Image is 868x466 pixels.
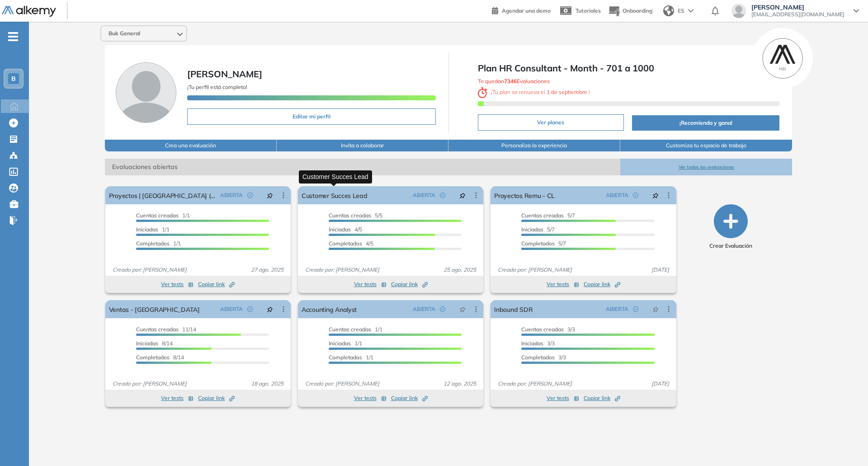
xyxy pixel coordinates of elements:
span: 4/5 [329,240,373,247]
span: [PERSON_NAME] [751,4,844,11]
span: 5/7 [521,226,555,233]
button: Customiza tu espacio de trabajo [620,140,792,151]
b: 1 de septiembre [545,89,589,95]
span: Cuentas creadas [521,326,564,333]
span: Completados [521,354,555,361]
span: Copiar link [584,394,620,402]
a: Agendar una demo [492,5,551,15]
span: Iniciadas [136,226,158,233]
button: Ver tests [547,280,579,288]
img: Foto de perfil [116,62,176,123]
a: Proyectos Remu - CL [494,186,555,204]
button: ¡Recomienda y gana! [632,115,780,131]
span: Creado por: [PERSON_NAME] [494,266,576,274]
b: 7346 [504,78,517,85]
button: pushpin [260,302,280,316]
button: Copiar link [391,394,428,402]
span: ES [678,7,684,15]
span: pushpin [652,192,659,199]
span: pushpin [267,192,273,199]
span: Iniciadas [521,226,543,233]
span: ABIERTA [606,191,628,199]
button: Ver tests [161,394,193,402]
span: Te quedan Evaluaciones [478,78,550,85]
button: Copiar link [198,280,235,288]
button: pushpin [646,188,665,202]
button: pushpin [453,302,472,316]
span: Creado por: [PERSON_NAME] [302,380,383,388]
span: 3/3 [521,340,555,347]
span: 1/1 [329,326,382,333]
a: Accounting Analyst [302,300,357,318]
span: check-circle [247,306,253,312]
span: Completados [136,354,170,361]
button: Ver tests [354,394,387,402]
span: check-circle [440,306,445,312]
span: check-circle [633,306,638,312]
button: Invita a colaborar [277,140,448,151]
button: Copiar link [198,394,235,402]
span: 27 ago. 2025 [247,266,287,274]
span: pushpin [459,192,466,199]
button: Copiar link [584,280,620,288]
span: Plan HR Consultant - Month - 701 a 1000 [478,61,780,75]
span: Iniciadas [136,340,158,347]
button: Crea una evaluación [105,140,277,151]
span: ¡ Tu plan se renueva el ! [478,89,590,95]
span: 25 ago. 2025 [440,266,480,274]
span: Iniciadas [329,340,351,347]
span: Cuentas creadas [329,326,371,333]
button: Ver tests [547,394,579,402]
span: 1/1 [329,354,373,361]
button: Editar mi perfil [187,108,436,125]
span: ABIERTA [606,305,628,313]
span: 11/14 [136,326,196,333]
span: 4/5 [329,226,362,233]
span: 3/3 [521,354,566,361]
span: Evaluaciones abiertas [105,159,620,175]
span: Cuentas creadas [329,212,371,219]
span: Cuentas creadas [136,212,179,219]
span: Agendar una demo [502,7,551,14]
img: clock-svg [478,87,488,98]
span: Completados [521,240,555,247]
span: 5/7 [521,240,566,247]
span: 1/1 [329,340,362,347]
a: Customer Succes Lead [302,186,368,204]
span: 8/14 [136,340,173,347]
span: pushpin [459,306,466,313]
a: Proyectos | [GEOGRAPHIC_DATA] (Nueva) [109,186,217,204]
img: arrow [688,9,693,13]
span: 3/3 [521,326,575,333]
span: Buk General [108,30,140,37]
span: Creado por: [PERSON_NAME] [494,380,576,388]
span: ¡Tu perfil está completo! [187,84,247,90]
span: 18 ago. 2025 [247,380,287,388]
span: Iniciadas [521,340,543,347]
span: 1/1 [136,240,181,247]
span: check-circle [440,193,445,198]
span: ABIERTA [413,305,435,313]
span: pushpin [652,306,659,313]
span: Completados [329,354,362,361]
span: [DATE] [648,266,673,274]
button: Ver tests [161,280,193,288]
span: Copiar link [391,280,428,288]
span: ABIERTA [413,191,435,199]
span: B [11,75,16,82]
span: 5/7 [521,212,575,219]
span: Creado por: [PERSON_NAME] [302,266,383,274]
span: 5/5 [329,212,382,219]
span: 1/1 [136,212,190,219]
span: Completados [136,240,170,247]
i: - [8,36,18,38]
button: pushpin [453,188,472,202]
span: [EMAIL_ADDRESS][DOMAIN_NAME] [751,11,844,18]
button: Ver planes [478,114,624,131]
button: pushpin [646,302,665,316]
span: Iniciadas [329,226,351,233]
